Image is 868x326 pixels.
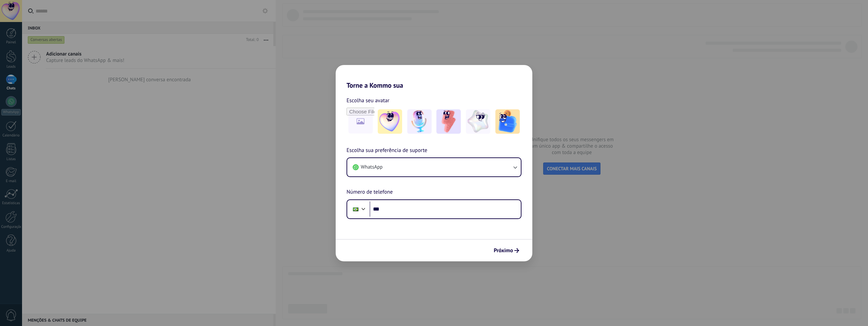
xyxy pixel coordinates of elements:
[495,109,520,134] img: -5.jpeg
[494,248,513,253] span: Próximo
[347,188,393,197] span: Número de telefone
[347,96,390,105] span: Escolha seu avatar
[378,109,402,134] img: -1.jpeg
[347,158,521,176] button: WhatsApp
[407,109,432,134] img: -2.jpeg
[436,109,461,134] img: -3.jpeg
[491,245,522,256] button: Próximo
[361,164,382,171] span: WhatsApp
[349,202,362,216] div: Brazil: + 55
[466,109,490,134] img: -4.jpeg
[347,146,427,155] span: Escolha sua preferência de suporte
[336,65,532,89] h2: Torne a Kommo sua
